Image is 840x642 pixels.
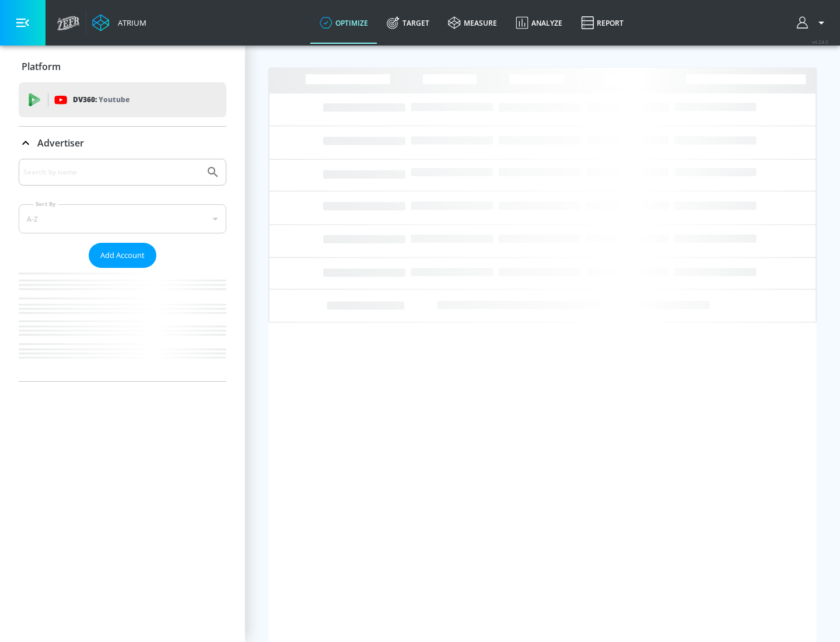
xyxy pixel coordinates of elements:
a: Analyze [506,2,572,44]
a: Report [572,2,633,44]
div: A-Z [19,204,226,233]
button: Add Account [89,243,156,268]
div: DV360: Youtube [19,82,226,117]
label: Sort By [33,200,58,208]
div: Advertiser [19,159,226,381]
p: Advertiser [37,137,84,149]
input: Search by name [23,165,200,180]
div: Advertiser [19,127,226,159]
p: Youtube [99,93,129,106]
a: optimize [310,2,377,44]
a: Target [377,2,439,44]
p: Platform [22,60,61,73]
nav: list of Advertiser [19,268,226,381]
div: Platform [19,50,226,83]
a: measure [439,2,506,44]
span: v 4.24.0 [812,39,828,45]
div: Atrium [113,18,146,28]
a: Atrium [92,14,146,32]
span: Add Account [100,249,145,262]
p: DV360: [73,93,129,106]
